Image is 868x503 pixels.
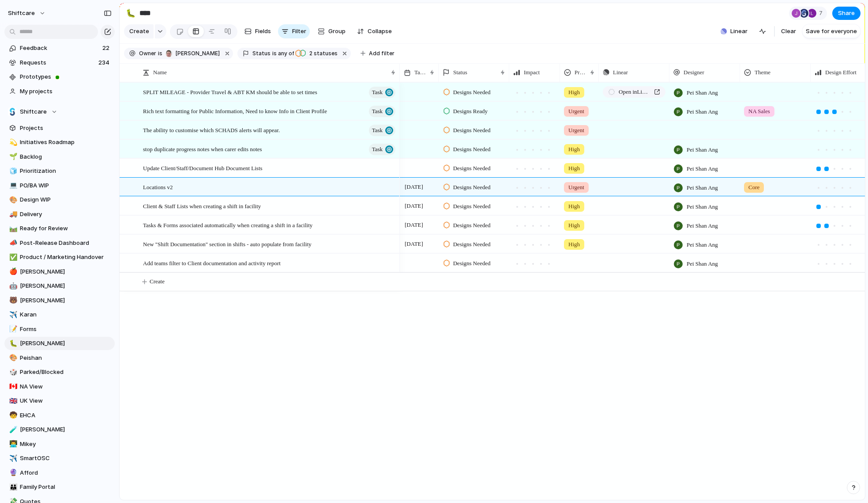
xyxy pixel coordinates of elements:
[838,9,855,18] span: Share
[150,277,165,286] span: Create
[4,85,115,98] a: My projects
[4,380,115,393] a: 🇨🇦NA View
[8,181,17,190] button: 💻
[8,325,17,334] button: 📝
[20,354,112,362] span: Peishan
[4,208,115,221] div: 🚚Delivery
[819,9,825,18] span: 7
[153,68,167,77] span: Name
[20,58,96,67] span: Requests
[143,182,173,192] span: Locations v2
[9,238,15,248] div: 📣
[730,27,748,36] span: Linear
[802,24,860,38] button: Save for everyone
[307,50,314,57] span: 2
[4,164,115,178] a: 🧊Prioritization
[9,453,15,464] div: ✈️
[8,9,35,18] span: shiftcare
[272,50,277,57] span: is
[102,44,111,53] span: 22
[98,58,111,67] span: 234
[255,27,271,36] span: Fields
[20,195,112,204] span: Design WIP
[9,396,15,406] div: 🇬🇧
[4,466,115,480] a: 🔮Afford
[292,27,306,36] span: Filter
[8,210,17,219] button: 🚚
[20,167,112,175] span: Prioritization
[8,469,17,477] button: 🔮
[9,209,15,219] div: 🚚
[20,152,112,161] span: Backlog
[139,50,156,57] span: Owner
[717,25,751,38] button: Linear
[8,396,17,405] button: 🇬🇧
[4,337,115,350] a: 🐛[PERSON_NAME]
[4,236,115,250] div: 📣Post-Release Dashboard
[9,468,15,478] div: 🔮
[4,308,115,321] a: ✈️Karan
[9,353,15,363] div: 🎨
[126,7,135,19] div: 🐛
[4,179,115,192] div: 💻PO/BA WIP
[8,239,17,248] button: 📣
[20,411,112,420] span: EHCA
[8,282,17,290] button: 🤖
[4,222,115,235] div: 🛤️Ready for Review
[20,282,112,290] span: [PERSON_NAME]
[353,24,395,38] button: Collapse
[4,56,115,69] a: Requests234
[4,122,115,135] a: Projects
[20,454,112,463] span: SmartOSC
[20,138,112,147] span: Initiatives Roadmap
[20,107,47,116] span: Shiftcare
[9,267,15,277] div: 🍎
[307,50,338,57] span: statuses
[9,425,15,435] div: 🧪
[4,294,115,307] a: 🐻[PERSON_NAME]
[4,136,115,149] a: 💫Initiatives Roadmap
[4,438,115,451] a: 👨‍💻Mikey
[8,138,17,147] button: 💫
[8,368,17,377] button: 🎲
[9,137,15,148] div: 💫
[129,27,149,36] span: Create
[20,267,112,276] span: [PERSON_NAME]
[4,366,115,379] a: 🎲Parked/Blocked
[124,24,154,38] button: Create
[20,44,100,53] span: Feedback
[4,452,115,465] a: ✈️SmartOSC
[20,368,112,377] span: Parked/Blocked
[778,24,800,38] button: Clear
[20,72,112,81] span: Prototypes
[781,27,796,36] span: Clear
[4,251,115,264] a: ✅Product / Marketing Handover
[313,24,350,38] button: Group
[8,152,17,161] button: 🌱
[20,382,112,391] span: NA View
[4,6,50,20] button: shiftcare
[8,354,17,362] button: 🎨
[9,166,15,176] div: 🧊
[4,323,115,336] a: 📝Forms
[4,351,115,365] a: 🎨Peishan
[9,295,15,305] div: 🐻
[158,50,162,57] span: is
[124,6,138,20] button: 🐛
[4,480,115,494] a: 👪Family Portal
[9,482,15,492] div: 👪
[4,279,115,293] a: 🤖[PERSON_NAME]
[4,193,115,206] a: 🎨Design WIP
[278,24,310,38] button: Filter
